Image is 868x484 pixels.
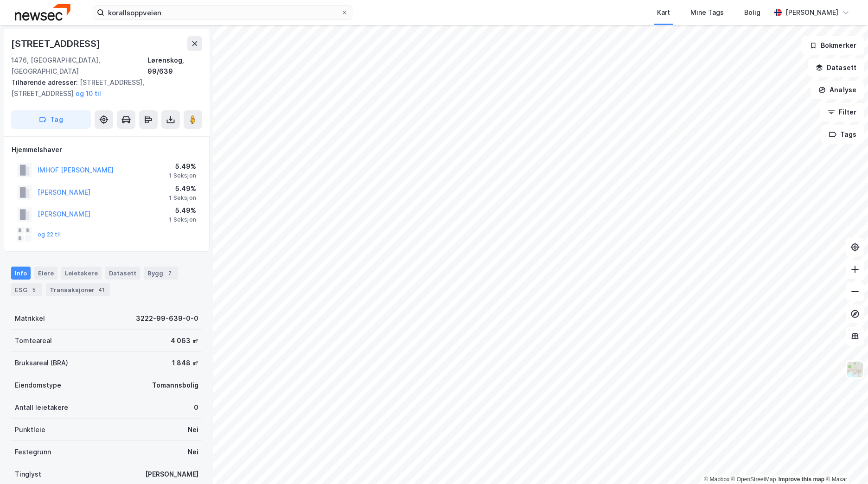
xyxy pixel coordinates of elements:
button: Tags [821,125,864,144]
div: [STREET_ADDRESS] [11,36,102,51]
div: Tinglyst [15,469,41,480]
div: Eiere [34,267,57,280]
div: Hjemmelshaver [12,144,202,155]
div: 1 Seksjon [169,194,196,202]
button: Filter [820,103,864,121]
div: Nei [188,424,198,435]
div: 1 848 ㎡ [172,357,198,369]
div: Datasett [105,267,140,280]
div: 5.49% [169,183,196,194]
span: Tilhørende adresser: [11,78,80,86]
div: 5.49% [169,205,196,216]
div: 5 [29,285,38,294]
div: Leietakere [61,267,102,280]
div: Bolig [744,7,760,18]
div: 1476, [GEOGRAPHIC_DATA], [GEOGRAPHIC_DATA] [11,55,147,77]
img: newsec-logo.f6e21ccffca1b3a03d2d.png [15,4,70,20]
div: Punktleie [15,424,45,435]
div: Tomteareal [15,335,52,346]
div: Antall leietakere [15,402,68,413]
div: 1 Seksjon [169,172,196,179]
div: [STREET_ADDRESS], [STREET_ADDRESS] [11,77,195,99]
div: Lørenskog, 99/639 [147,55,202,77]
a: OpenStreetMap [731,476,776,483]
div: 7 [165,268,174,278]
div: Bygg [144,267,178,280]
div: 5.49% [169,161,196,172]
div: [PERSON_NAME] [785,7,838,18]
button: Analyse [811,81,864,99]
div: 1 Seksjon [169,216,196,223]
div: Nei [188,446,198,458]
div: Info [11,267,31,280]
a: Mapbox [704,476,729,483]
div: Bruksareal (BRA) [15,357,68,369]
div: Kart [657,7,670,18]
button: Bokmerker [802,36,864,55]
input: Søk på adresse, matrikkel, gårdeiere, leietakere eller personer [104,6,341,19]
div: Transaksjoner [46,283,110,296]
div: 0 [194,402,198,413]
div: Mine Tags [690,7,724,18]
iframe: Chat Widget [822,439,868,484]
div: 4 063 ㎡ [171,335,198,346]
div: 41 [96,285,106,294]
button: Tag [11,110,91,129]
div: Festegrunn [15,446,51,458]
div: Tomannsbolig [152,380,198,391]
div: [PERSON_NAME] [145,469,198,480]
div: ESG [11,283,42,296]
img: Z [846,361,864,378]
a: Improve this map [779,476,824,483]
div: Kontrollprogram for chat [822,439,868,484]
div: Eiendomstype [15,380,61,391]
div: 3222-99-639-0-0 [136,313,198,324]
button: Datasett [808,58,864,77]
div: Matrikkel [15,313,45,324]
